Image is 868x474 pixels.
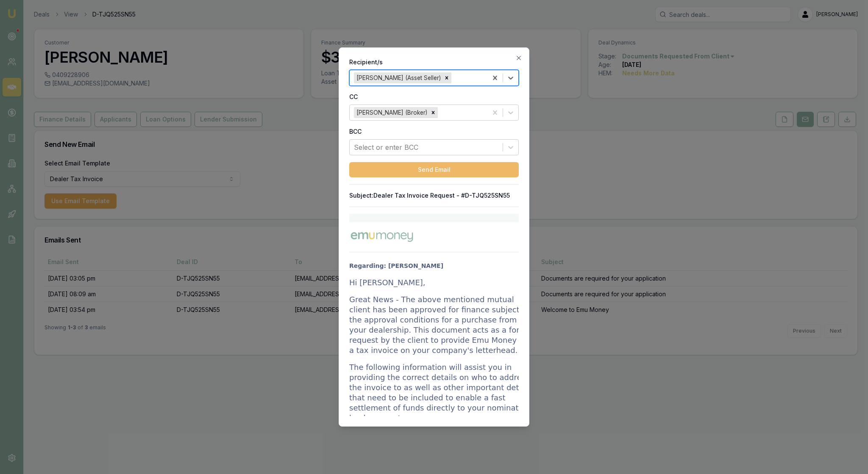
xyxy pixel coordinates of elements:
[349,162,519,177] button: Send Email
[349,278,536,288] p: Hi [PERSON_NAME],
[349,93,519,101] label: CC
[349,191,519,200] p: Subject: Dealer Tax Invoice Request - #D-TJQ525SN55
[354,72,442,83] div: [PERSON_NAME] (Asset Seller)
[349,362,536,423] p: The following information will assist you in providing the correct details on who to address the ...
[354,107,428,118] div: [PERSON_NAME] (Broker)
[349,261,536,271] p: Regarding: [PERSON_NAME]
[428,107,438,118] div: Remove Rachael Connors (Broker)
[349,231,415,243] img: Emu Money
[349,295,536,355] p: Great News - The above mentioned mutual client has been approved for finance subject to the appro...
[442,72,451,83] div: Remove Jekab Kesners (Asset Seller)
[349,58,519,66] label: Recipient/s
[349,127,519,136] label: BCC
